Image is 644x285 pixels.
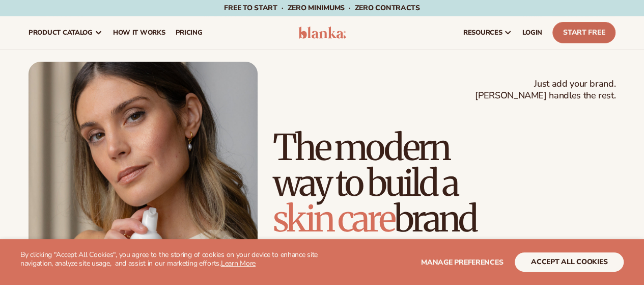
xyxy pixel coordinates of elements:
[29,29,93,37] span: product catalog
[170,16,207,49] a: pricing
[108,16,171,49] a: How It Works
[298,27,346,39] img: logo
[522,29,542,37] span: LOGIN
[552,22,615,43] a: Start Free
[273,129,615,237] h1: The modern way to build a brand
[421,257,503,267] span: Manage preferences
[20,251,322,268] p: By clicking "Accept All Cookies", you agree to the storing of cookies on your device to enhance s...
[458,16,517,49] a: resources
[421,252,503,272] button: Manage preferences
[515,252,624,272] button: accept all cookies
[224,3,419,13] span: Free to start · ZERO minimums · ZERO contracts
[463,29,502,37] span: resources
[23,16,108,49] a: product catalog
[517,16,547,49] a: LOGIN
[221,258,256,268] a: Learn More
[273,196,394,241] span: skin care
[175,29,202,37] span: pricing
[113,29,165,37] span: How It Works
[475,78,615,102] span: Just add your brand. [PERSON_NAME] handles the rest.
